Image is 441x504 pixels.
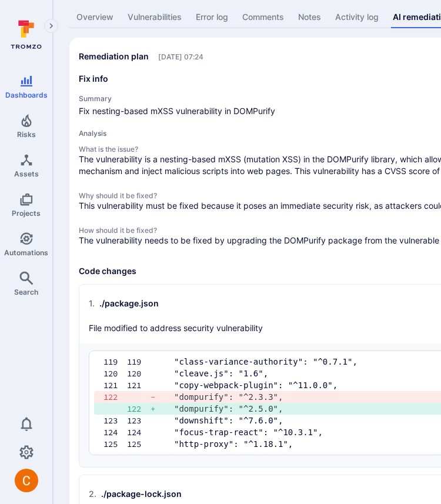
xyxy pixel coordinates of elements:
[5,91,48,99] span: Dashboards
[328,6,386,28] a: Activity log
[103,356,127,368] div: 119
[291,6,328,28] a: Notes
[14,169,39,178] span: Assets
[158,52,203,61] span: Only visible to Tromzo users
[17,130,36,139] span: Risks
[127,438,151,450] div: 125
[103,415,127,426] div: 123
[103,391,127,403] div: 122
[15,469,38,492] div: Camilo Rivera
[235,6,291,28] a: Comments
[89,488,182,500] div: ./package-lock.json
[4,248,48,257] span: Automations
[79,51,149,62] h2: Remediation plan
[189,6,235,28] a: Error log
[89,322,263,334] p: File modified to address security vulnerability
[127,356,151,368] div: 119
[127,403,151,415] div: 122
[89,488,96,500] span: 2 .
[89,298,159,309] div: ./package.json
[103,368,127,379] div: 120
[89,298,95,309] span: 1 .
[15,469,38,492] img: ACg8ocJuq_DPPTkXyD9OlTnVLvDrpObecjcADscmEHLMiTyEnTELew=s96-c
[151,391,174,403] div: -
[103,426,127,438] div: 124
[69,6,121,28] a: Overview
[127,415,151,426] div: 123
[14,288,38,296] span: Search
[12,209,41,218] span: Projects
[127,379,151,391] div: 121
[44,19,58,33] button: Expand navigation menu
[103,438,127,450] div: 125
[47,21,55,31] i: Expand navigation menu
[103,379,127,391] div: 121
[121,6,189,28] a: Vulnerabilities
[127,426,151,438] div: 124
[151,403,174,415] div: +
[127,368,151,379] div: 120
